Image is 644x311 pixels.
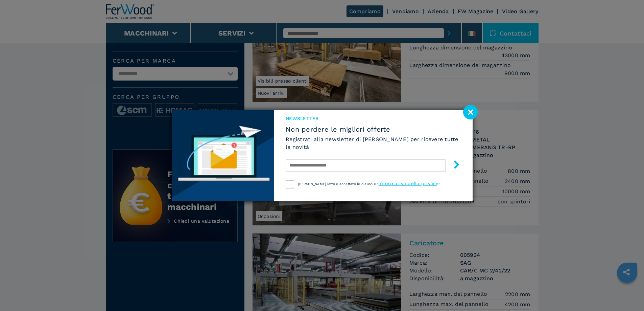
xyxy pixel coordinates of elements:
span: [PERSON_NAME] letto e accettato le clausole " [298,182,378,186]
a: informativa della privacy [378,181,438,186]
button: submit-button [446,158,461,174]
h6: Registrati alla newsletter di [PERSON_NAME] per ricevere tutte le novità [286,135,460,151]
span: " [438,182,440,186]
span: Non perdere le migliori offerte [286,125,460,133]
span: NEWSLETTER [286,115,460,122]
img: Newsletter image [172,110,274,201]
